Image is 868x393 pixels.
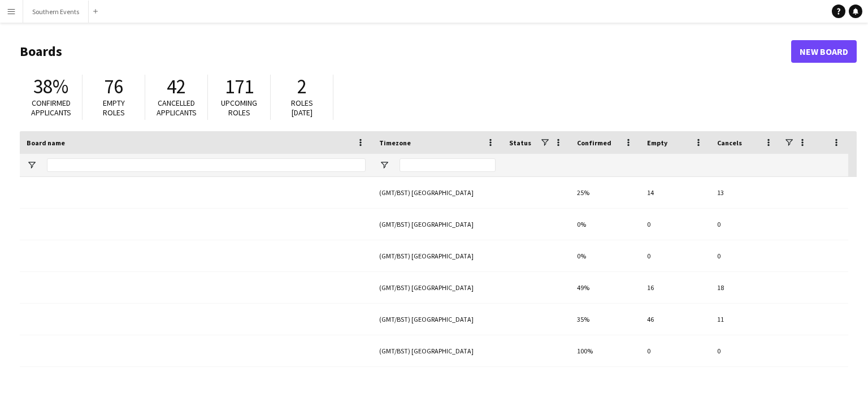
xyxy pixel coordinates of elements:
[640,240,710,271] div: 0
[372,304,502,335] div: (GMT/BST) [GEOGRAPHIC_DATA]
[27,160,37,170] button: Open Filter Menu
[710,209,780,240] div: 0
[372,240,502,271] div: (GMT/BST) [GEOGRAPHIC_DATA]
[577,139,611,147] span: Confirmed
[640,209,710,240] div: 0
[710,304,780,335] div: 11
[103,98,125,118] span: Empty roles
[640,177,710,208] div: 14
[710,240,780,271] div: 0
[570,335,640,366] div: 100%
[710,335,780,366] div: 0
[372,272,502,303] div: (GMT/BST) [GEOGRAPHIC_DATA]
[379,139,411,147] span: Timezone
[379,160,389,170] button: Open Filter Menu
[372,209,502,240] div: (GMT/BST) [GEOGRAPHIC_DATA]
[167,74,186,99] span: 42
[372,335,502,366] div: (GMT/BST) [GEOGRAPHIC_DATA]
[297,74,307,99] span: 2
[27,139,65,147] span: Board name
[647,139,667,147] span: Empty
[570,304,640,335] div: 35%
[33,74,68,99] span: 38%
[157,98,197,118] span: Cancelled applicants
[791,40,857,63] a: New Board
[20,43,791,60] h1: Boards
[717,139,742,147] span: Cancels
[31,98,71,118] span: Confirmed applicants
[372,177,502,208] div: (GMT/BST) [GEOGRAPHIC_DATA]
[570,177,640,208] div: 25%
[710,177,780,208] div: 13
[509,139,531,147] span: Status
[104,74,123,99] span: 76
[570,272,640,303] div: 49%
[570,209,640,240] div: 0%
[710,272,780,303] div: 18
[400,158,496,172] input: Timezone Filter Input
[640,272,710,303] div: 16
[570,240,640,271] div: 0%
[221,98,257,118] span: Upcoming roles
[225,74,254,99] span: 171
[47,158,366,172] input: Board name Filter Input
[291,98,313,118] span: Roles [DATE]
[640,335,710,366] div: 0
[640,304,710,335] div: 46
[23,1,89,23] button: Southern Events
